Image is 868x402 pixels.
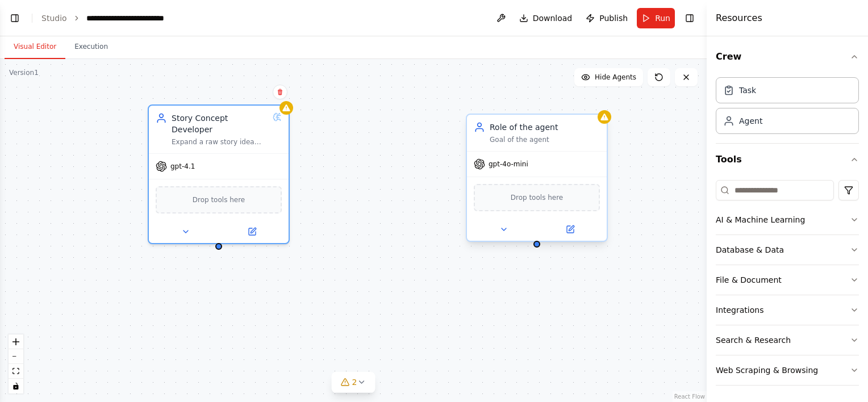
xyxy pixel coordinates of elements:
[511,192,564,203] span: Drop tools here
[716,73,859,143] div: Crew
[595,73,636,82] span: Hide Agents
[515,8,577,28] button: Download
[637,8,675,28] button: Run
[9,364,23,379] button: fit view
[716,295,859,325] button: Integrations
[682,10,698,26] button: Hide right sidebar
[490,122,600,133] div: Role of the agent
[655,12,670,24] span: Run
[739,115,762,127] div: Agent
[7,10,23,26] button: Show left sidebar
[581,8,632,28] button: Publish
[489,160,528,169] span: gpt-4o-mini
[65,35,117,59] button: Execution
[716,355,859,385] button: Web Scraping & Browsing
[148,104,290,244] div: Story Concept DeveloperExpand a raw story idea into a novel-worthy concept, identifying core them...
[739,85,756,96] div: Task
[9,349,23,364] button: zoom out
[9,379,23,393] button: toggle interactivity
[574,68,643,86] button: Hide Agents
[716,11,762,25] h4: Resources
[490,135,600,144] div: Goal of the agent
[9,334,23,349] button: zoom in
[9,68,39,77] div: Version 1
[466,116,608,244] div: Role of the agentGoal of the agentgpt-4o-miniDrop tools here
[352,376,357,388] span: 2
[716,325,859,355] button: Search & Research
[9,334,23,393] div: React Flow controls
[716,205,859,235] button: AI & Machine Learning
[170,162,195,171] span: gpt-4.1
[273,85,287,99] button: Delete node
[5,35,65,59] button: Visual Editor
[172,112,268,135] div: Story Concept Developer
[41,12,187,24] nav: breadcrumb
[716,265,859,295] button: File & Document
[716,175,859,395] div: Tools
[220,225,284,238] button: Open in side panel
[716,41,859,73] button: Crew
[716,235,859,265] button: Database & Data
[193,194,245,206] span: Drop tools here
[41,14,67,23] a: Studio
[538,223,602,236] button: Open in side panel
[599,12,628,24] span: Publish
[172,137,268,146] div: Expand a raw story idea into a novel-worthy concept, identifying core themes, central conflict, i...
[716,144,859,175] button: Tools
[674,393,705,400] a: React Flow attribution
[533,12,573,24] span: Download
[332,372,375,393] button: 2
